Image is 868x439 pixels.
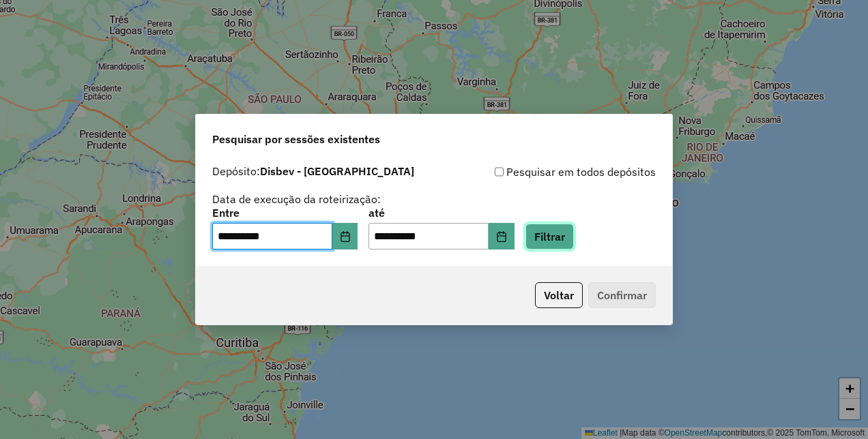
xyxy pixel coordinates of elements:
[535,282,583,308] button: Voltar
[212,205,358,221] label: Entre
[525,224,574,249] button: Filtrar
[332,223,358,250] button: Choose Date
[212,131,380,147] span: Pesquisar por sessões existentes
[368,205,514,221] label: até
[489,223,515,250] button: Choose Date
[212,163,414,179] label: Depósito:
[260,164,414,178] strong: Disbev - [GEOGRAPHIC_DATA]
[434,164,656,180] div: Pesquisar em todos depósitos
[212,191,381,207] label: Data de execução da roteirização:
